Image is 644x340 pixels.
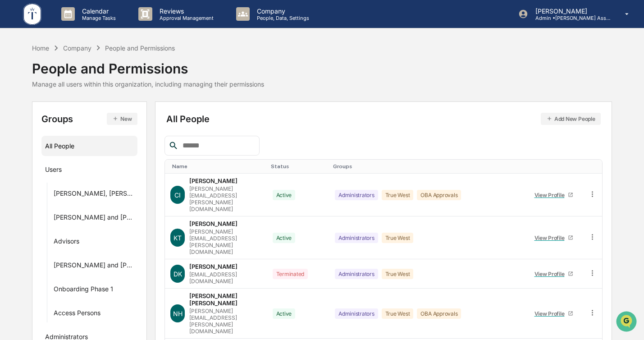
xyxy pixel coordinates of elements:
div: [PERSON_NAME][EMAIL_ADDRESS][PERSON_NAME][DOMAIN_NAME] [189,308,261,335]
button: See all [140,98,164,109]
div: All People [45,138,133,153]
div: [PERSON_NAME] and [PERSON_NAME] Onboarding [54,213,133,224]
div: [PERSON_NAME] [189,177,238,184]
div: Terminated [273,269,308,279]
a: View Profile [530,231,577,245]
div: View Profile [534,192,568,198]
span: Preclearance [18,160,58,169]
div: Groups [41,113,137,125]
span: [DATE] [80,123,98,130]
div: Users [45,165,62,176]
div: Manage all users within this organization, including managing their permissions [32,80,264,88]
div: Company [63,44,91,52]
div: Advisors [54,237,79,248]
div: Administrators [335,233,378,243]
img: logo [22,2,43,27]
div: 🔎 [9,178,16,185]
a: 🔎Data Lookup [5,174,60,190]
div: [PERSON_NAME][EMAIL_ADDRESS][PERSON_NAME][DOMAIN_NAME] [189,228,261,255]
span: CI [174,191,181,199]
div: True West [382,269,414,279]
div: [PERSON_NAME] [189,220,238,227]
button: Start new chat [153,72,164,83]
p: Admin • [PERSON_NAME] Asset Management LLC [528,15,612,21]
button: New [107,113,137,125]
div: [EMAIL_ADDRESS][DOMAIN_NAME] [189,271,261,285]
p: Approval Management [152,15,218,21]
div: Past conversations [9,100,60,107]
img: 1746055101610-c473b297-6a78-478c-a979-82029cc54cd1 [18,123,25,130]
div: Toggle SortBy [333,163,521,170]
div: Access Persons [54,309,100,320]
div: Start new chat [31,69,148,78]
div: [PERSON_NAME], [PERSON_NAME], [PERSON_NAME] Onboard [54,189,133,200]
div: We're available if you need us! [31,78,114,85]
a: View Profile [530,307,577,321]
div: Home [32,44,49,52]
span: • [75,123,78,130]
p: Calendar [75,7,120,15]
div: [PERSON_NAME] and [PERSON_NAME] Onboarding [54,261,133,272]
div: Administrators [335,308,378,319]
span: [PERSON_NAME] [28,123,73,130]
p: Company [250,7,314,15]
div: View Profile [534,271,568,277]
div: [PERSON_NAME][EMAIL_ADDRESS][PERSON_NAME][DOMAIN_NAME] [189,185,261,212]
div: OBA Approvals [417,190,461,200]
p: Reviews [152,7,218,15]
span: Data Lookup [18,177,57,186]
div: Toggle SortBy [590,163,598,170]
div: Administrators [335,190,378,200]
button: Add New People [541,113,601,125]
p: Manage Tasks [75,15,120,21]
p: People, Data, Settings [250,15,314,21]
a: View Profile [530,188,577,202]
p: How can we help? [9,19,164,33]
div: [PERSON_NAME] [PERSON_NAME] [189,292,261,307]
span: DK [174,270,182,278]
div: 🖐️ [9,161,16,168]
a: View Profile [530,267,577,281]
div: View Profile [534,310,568,317]
div: True West [382,190,414,200]
div: People and Permissions [105,44,175,52]
div: True West [382,233,414,243]
div: Toggle SortBy [271,163,326,170]
div: People and Permissions [32,53,264,77]
a: 🗄️Attestations [62,156,115,173]
div: Onboarding Phase 1 [54,285,113,296]
span: NH [173,310,183,317]
span: Attestations [74,160,112,169]
div: OBA Approvals [417,308,461,319]
img: Cameron Burns [9,114,23,129]
div: Administrators [335,269,378,279]
img: 1746055101610-c473b297-6a78-478c-a979-82029cc54cd1 [9,69,25,85]
a: 🖐️Preclearance [5,156,62,173]
div: True West [382,308,414,319]
span: Pylon [90,199,109,206]
div: 🗄️ [65,161,73,168]
div: Active [273,233,296,243]
a: Powered byPylon [64,199,109,206]
div: View Profile [534,234,568,241]
iframe: Open customer support [615,310,639,335]
div: [PERSON_NAME] [189,263,238,270]
p: [PERSON_NAME] [528,7,612,15]
div: Toggle SortBy [172,163,263,170]
div: All People [166,113,600,125]
div: Toggle SortBy [529,163,579,170]
div: Active [273,190,296,200]
div: Active [273,308,296,319]
span: KT [174,234,182,242]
